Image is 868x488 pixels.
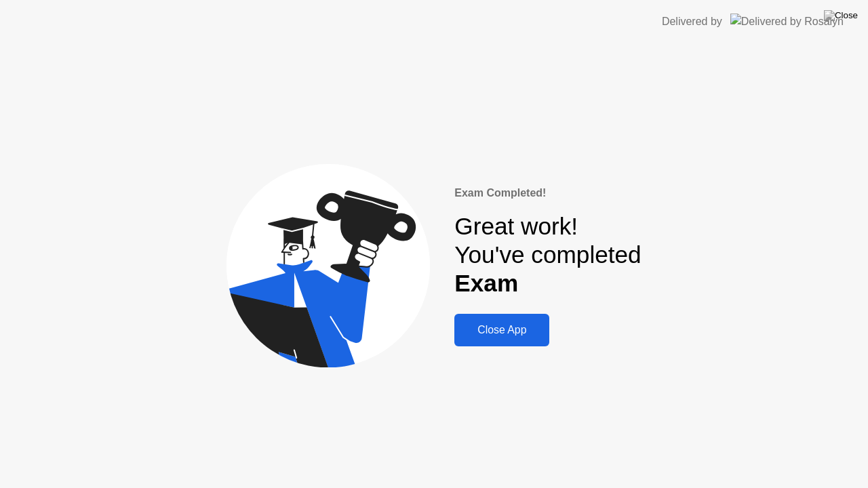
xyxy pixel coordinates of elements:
[662,14,722,30] div: Delivered by
[454,314,549,346] button: Close App
[824,10,858,21] img: Close
[454,212,641,298] div: Great work! You've completed
[454,270,518,296] b: Exam
[730,14,844,29] img: Delivered by Rosalyn
[454,185,641,201] div: Exam Completed!
[458,324,545,336] div: Close App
